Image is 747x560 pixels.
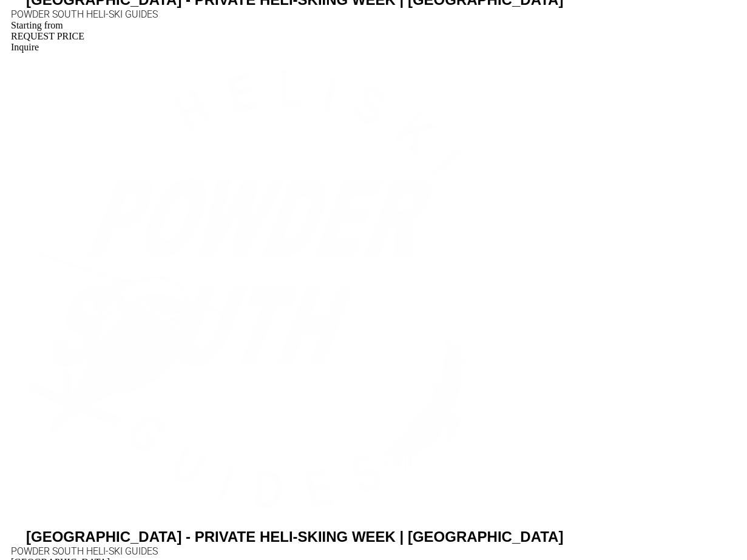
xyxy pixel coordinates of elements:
[11,8,158,20] span: Powder South Heli-Ski Guides
[11,20,63,30] span: Starting from
[11,53,484,526] img: images
[26,528,563,545] span: [GEOGRAPHIC_DATA] - Private Heli-Skiing Week | [GEOGRAPHIC_DATA]
[11,31,84,41] span: REQUEST PRICE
